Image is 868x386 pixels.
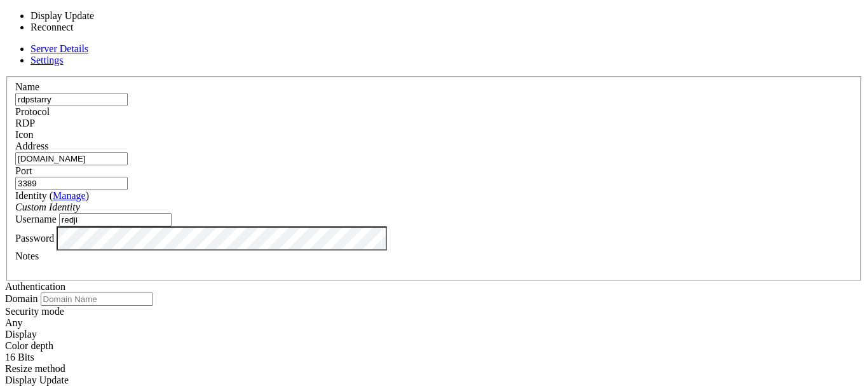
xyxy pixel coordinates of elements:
[5,317,863,329] div: Any
[31,22,191,33] li: Reconnect
[5,352,34,362] span: 16 Bits
[5,375,863,386] div: Display Update
[15,93,128,106] input: Server Name
[31,55,64,65] a: Settings
[15,152,128,165] input: Host Name or IP
[15,251,39,261] label: Notes
[15,81,39,92] label: Name
[59,213,172,226] input: Login Username
[31,43,88,54] a: Server Details
[5,375,69,385] span: Display Update
[15,141,48,151] label: Address
[5,306,64,317] label: Security mode
[41,293,153,306] input: Domain Name
[5,293,38,304] label: Domain
[15,232,54,243] label: Password
[15,106,50,117] label: Protocol
[5,340,53,351] label: The color depth to request, in bits-per-pixel.
[15,129,33,140] label: Icon
[15,214,57,224] label: Username
[50,190,89,201] span: ( )
[15,202,80,212] i: Custom Identity
[5,329,37,340] label: Display
[5,317,23,328] span: Any
[15,177,128,190] input: Port Number
[15,118,35,128] span: RDP
[5,363,65,374] label: Display Update channel added with RDP 8.1 to signal the server when the client display size has c...
[15,118,853,129] div: RDP
[5,281,65,292] label: Authentication
[31,10,191,22] li: Display Update
[15,190,89,201] label: Identity
[15,165,32,176] label: Port
[5,352,863,363] div: 16 Bits
[15,202,853,213] div: Custom Identity
[53,190,86,201] a: Manage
